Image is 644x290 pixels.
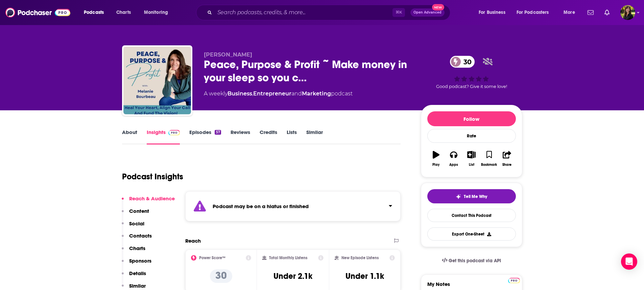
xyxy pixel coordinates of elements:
[450,56,475,68] a: 30
[464,194,487,199] span: Tell Me Why
[427,111,516,126] button: Follow
[508,278,520,283] img: Podchaser Pro
[122,258,151,270] button: Sponsors
[129,220,144,227] p: Social
[185,238,201,244] h2: Reach
[253,90,291,97] a: Entrepreneur
[480,147,498,171] button: Bookmark
[129,195,175,202] p: Reach & Audience
[427,189,516,203] button: tell me why sparkleTell Me Why
[302,90,331,97] a: Marketing
[129,258,151,264] p: Sponsors
[84,8,104,17] span: Podcasts
[620,5,635,20] span: Logged in as HowellMedia
[122,245,145,258] button: Charts
[413,11,442,14] span: Open Advanced
[620,5,635,20] button: Show profile menu
[564,8,575,17] span: More
[252,90,253,97] span: ,
[462,147,480,171] button: List
[122,208,149,220] button: Content
[427,227,516,241] button: Export One-Sheet
[122,172,183,182] h1: Podcast Insights
[122,195,175,208] button: Reach & Audience
[139,7,177,18] button: open menu
[291,90,302,97] span: and
[517,8,549,17] span: For Podcasters
[199,255,225,260] h2: Power Score™
[456,194,461,199] img: tell me why sparkle
[559,7,583,18] button: open menu
[189,129,221,144] a: Episodes57
[502,163,511,167] div: Share
[215,130,221,135] div: 57
[185,191,401,221] section: Click to expand status details
[122,220,144,233] button: Social
[392,8,405,17] span: ⌘ K
[204,90,353,98] div: A weekly podcast
[129,232,152,239] p: Contacts
[5,6,70,19] img: Podchaser - Follow, Share and Rate Podcasts
[410,8,445,17] button: Open AdvancedNew
[260,129,277,144] a: Credits
[122,270,146,283] button: Details
[215,7,392,18] input: Search podcasts, credits, & more...
[144,8,168,17] span: Monitoring
[602,7,612,18] a: Show notifications dropdown
[585,7,596,18] a: Show notifications dropdown
[341,255,379,260] h2: New Episode Listens
[202,5,457,20] div: Search podcasts, credits, & more...
[445,147,462,171] button: Apps
[436,252,507,269] a: Get this podcast via API
[474,7,514,18] button: open menu
[436,84,507,89] span: Good podcast? Give it some love!
[129,208,149,214] p: Content
[129,270,146,276] p: Details
[273,271,312,281] h3: Under 2.1k
[204,51,252,58] span: [PERSON_NAME]
[168,130,180,135] img: Podchaser Pro
[449,258,501,264] span: Get this podcast via API
[147,129,180,144] a: InsightsPodchaser Pro
[621,253,637,270] div: Open Intercom Messenger
[269,255,307,260] h2: Total Monthly Listens
[498,147,516,171] button: Share
[129,245,145,251] p: Charts
[345,271,384,281] h3: Under 1.1k
[116,8,131,17] span: Charts
[210,269,232,283] p: 30
[228,90,252,97] a: Business
[123,47,191,114] img: Peace, Purpose & Profit ~ Make money in your sleep so you can make an impact on the world
[432,163,439,167] div: Play
[427,129,516,143] div: Rate
[122,129,137,144] a: About
[79,7,113,18] button: open menu
[287,129,297,144] a: Lists
[129,283,146,289] p: Similar
[479,8,505,17] span: For Business
[427,209,516,222] a: Contact This Podcast
[432,4,444,10] span: New
[122,232,152,245] button: Contacts
[449,163,458,167] div: Apps
[620,5,635,20] img: User Profile
[112,7,135,18] a: Charts
[213,203,309,209] strong: Podcast may be on a hiatus or finished
[457,56,475,68] span: 30
[481,163,497,167] div: Bookmark
[231,129,250,144] a: Reviews
[421,51,522,93] div: 30Good podcast? Give it some love!
[306,129,323,144] a: Similar
[512,7,559,18] button: open menu
[427,147,445,171] button: Play
[508,277,520,283] a: Pro website
[469,163,474,167] div: List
